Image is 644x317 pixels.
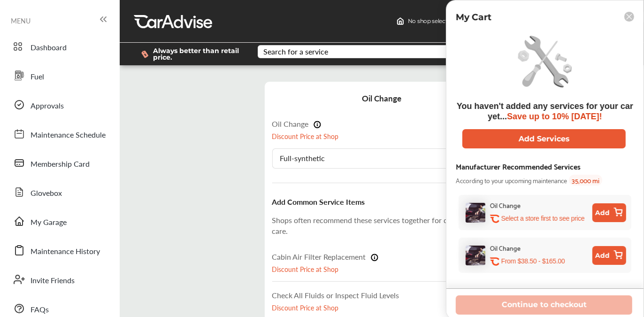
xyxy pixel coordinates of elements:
span: MENU [11,17,31,24]
a: Fuel [8,63,110,88]
img: info-Icon.6181e609.svg [371,254,378,262]
img: oil-change-thumb.jpg [466,246,485,265]
p: From $38.50 - $165.00 [501,257,565,266]
a: Dashboard [8,34,110,59]
div: Manufacturer Recommended Services [456,160,581,172]
h5: Add Common Service Items [272,197,492,207]
span: Maintenance History [31,246,100,258]
label: Oil Change [272,118,321,129]
span: Maintenance Schedule [31,129,106,141]
h4: Oil Change [272,88,492,103]
p: Select a store first to see price [501,214,585,223]
span: Save up to 10% [DATE]! [507,112,602,121]
span: 35,000 mi [569,175,602,186]
p: Discount Price at Shop [272,131,339,141]
a: Invite Friends [8,267,110,292]
a: Membership Card [8,151,110,175]
img: header-home-logo.8d720a4f.svg [397,17,404,25]
button: Add [592,203,626,222]
p: My Cart [456,12,491,23]
span: Dashboard [31,42,67,54]
span: Membership Card [31,158,90,170]
img: info-Icon.6181e609.svg [314,121,321,129]
span: Glovebox [31,187,62,200]
div: Search for a service [263,48,328,55]
span: Invite Friends [31,275,75,287]
p: Discount Price at Shop [272,264,378,274]
span: You haven't added any services for your car yet... [457,101,633,121]
p: Shops often recommend these services together for complete care. [272,215,492,236]
img: dollor_label_vector.a70140d1.svg [141,50,148,58]
span: Approvals [31,100,64,112]
button: Add Services [462,129,626,148]
img: oil-change-thumb.jpg [466,203,485,223]
button: Add [592,246,626,265]
span: No shop selected [408,17,454,25]
span: Fuel [31,71,44,83]
span: Always better than retail price. [153,47,243,61]
div: Oil Change [490,200,521,210]
label: Cabin Air Filter Replacement [272,251,378,262]
a: Maintenance History [8,238,110,263]
a: Glovebox [8,180,110,204]
span: According to your upcoming maintenance [456,175,567,186]
span: FAQs [31,304,49,316]
div: Oil Change [490,242,521,253]
label: Check All Fluids or Inspect Fluid Levels [272,290,399,301]
a: Maintenance Schedule [8,122,110,146]
p: Discount Price at Shop [272,303,399,312]
div: Full-synthetic [280,155,325,162]
span: My Garage [31,216,67,229]
a: My Garage [8,209,110,233]
a: Approvals [8,93,110,117]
